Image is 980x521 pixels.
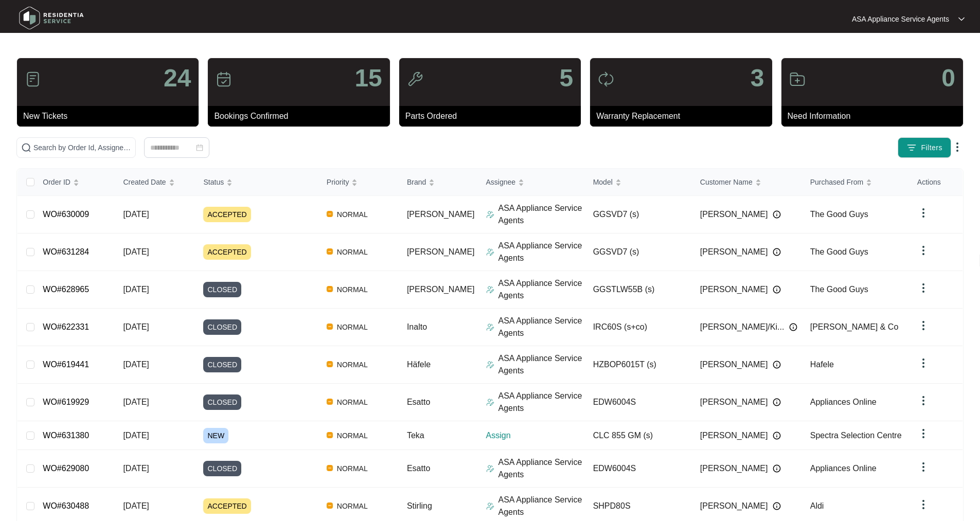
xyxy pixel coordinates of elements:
[21,142,31,153] img: search-icon
[318,169,399,196] th: Priority
[203,461,241,476] span: CLOSED
[43,210,89,219] a: WO#630009
[917,282,930,294] img: dropdown arrow
[486,323,494,331] img: Assigner Icon
[498,352,585,377] p: ASA Appliance Service Agents
[333,429,372,442] span: NORMAL
[810,360,834,369] span: Hafele
[773,248,781,256] img: Info icon
[909,169,963,196] th: Actions
[203,357,241,372] span: CLOSED
[407,464,430,473] span: Esatto
[407,247,475,256] span: [PERSON_NAME]
[585,384,692,421] td: EDW6004S
[810,247,868,256] span: The Good Guys
[203,282,241,297] span: CLOSED
[486,210,494,219] img: Assigner Icon
[810,210,868,219] span: The Good Guys
[810,464,877,473] span: Appliances Online
[498,456,585,481] p: ASA Appliance Service Agents
[917,244,930,257] img: dropdown arrow
[906,142,917,153] img: filter icon
[585,169,692,196] th: Model
[333,283,372,296] span: NORMAL
[700,429,768,442] span: [PERSON_NAME]
[692,169,802,196] th: Customer Name
[399,169,478,196] th: Brand
[405,110,581,122] p: Parts Ordered
[123,360,149,369] span: [DATE]
[203,176,224,188] span: Status
[585,421,692,450] td: CLC 855 GM (s)
[327,324,333,330] img: Vercel Logo
[333,321,372,333] span: NORMAL
[951,141,964,153] img: dropdown arrow
[773,502,781,510] img: Info icon
[585,309,692,346] td: IRC60S (s+co)
[327,432,333,438] img: Vercel Logo
[810,398,877,406] span: Appliances Online
[585,233,692,271] td: GGSVD7 (s)
[43,247,89,256] a: WO#631284
[43,322,89,331] a: WO#622331
[921,142,942,153] span: Filters
[33,142,131,153] input: Search by Order Id, Assignee Name, Customer Name, Brand and Model
[333,358,372,371] span: NORMAL
[407,71,423,87] img: icon
[203,394,241,410] span: CLOSED
[917,498,930,511] img: dropdown arrow
[123,464,149,473] span: [DATE]
[498,277,585,302] p: ASA Appliance Service Agents
[216,71,232,87] img: icon
[486,464,494,473] img: Assigner Icon
[773,361,781,369] img: Info icon
[810,501,824,510] span: Aldi
[700,246,768,258] span: [PERSON_NAME]
[958,16,965,22] img: dropdown arrow
[700,500,768,512] span: [PERSON_NAME]
[115,169,195,196] th: Created Date
[164,66,191,91] p: 24
[700,462,768,475] span: [PERSON_NAME]
[917,461,930,473] img: dropdown arrow
[773,210,781,219] img: Info icon
[751,66,764,91] p: 3
[802,169,909,196] th: Purchased From
[333,462,372,475] span: NORMAL
[852,14,949,24] p: ASA Appliance Service Agents
[917,394,930,407] img: dropdown arrow
[486,285,494,294] img: Assigner Icon
[789,323,797,331] img: Info icon
[700,283,768,296] span: [PERSON_NAME]
[810,285,868,294] span: The Good Guys
[700,396,768,408] span: [PERSON_NAME]
[333,500,372,512] span: NORMAL
[598,71,614,87] img: icon
[43,398,89,406] a: WO#619929
[34,169,115,196] th: Order ID
[327,248,333,255] img: Vercel Logo
[585,450,692,488] td: EDW6004S
[407,360,431,369] span: Häfele
[486,398,494,406] img: Assigner Icon
[788,110,963,122] p: Need Information
[203,319,241,335] span: CLOSED
[585,346,692,384] td: HZBOP6015T (s)
[407,322,427,331] span: Inalto
[917,207,930,219] img: dropdown arrow
[498,390,585,415] p: ASA Appliance Service Agents
[486,248,494,256] img: Assigner Icon
[123,247,149,256] span: [DATE]
[123,431,149,440] span: [DATE]
[123,285,149,294] span: [DATE]
[407,398,430,406] span: Esatto
[810,322,899,331] span: [PERSON_NAME] & Co
[917,319,930,332] img: dropdown arrow
[773,285,781,294] img: Info icon
[203,244,251,260] span: ACCEPTED
[327,286,333,292] img: Vercel Logo
[123,398,149,406] span: [DATE]
[941,66,955,91] p: 0
[585,271,692,309] td: GGSTLW55B (s)
[593,176,613,188] span: Model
